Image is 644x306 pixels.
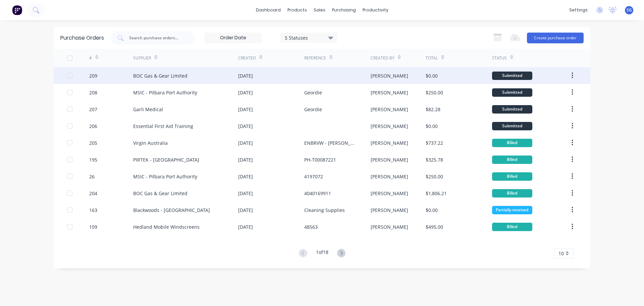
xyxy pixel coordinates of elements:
div: [DATE] [238,72,253,79]
div: $0.00 [426,123,438,130]
div: Billed [492,156,532,164]
div: Garli Medical [133,106,163,113]
div: 204 [89,190,97,197]
div: 206 [89,123,97,130]
div: [DATE] [238,89,253,96]
div: 207 [89,106,97,113]
div: Billed [492,139,532,147]
div: Billed [492,189,532,198]
div: productivity [359,5,392,15]
div: Supplier [133,55,151,61]
div: purchasing [329,5,359,15]
div: [PERSON_NAME] [371,156,408,163]
input: Search purchase orders... [128,35,184,41]
a: dashboard [253,5,284,15]
div: [DATE] [238,123,253,130]
span: SG [627,7,632,13]
div: [PERSON_NAME] [371,173,408,180]
div: [DATE] [238,223,253,230]
div: $250.00 [426,173,443,180]
div: [PERSON_NAME] [371,72,408,79]
div: 48563 [304,223,318,230]
div: $0.00 [426,207,438,214]
div: Reference [304,55,326,61]
div: PH-T00087221 [304,156,336,163]
div: Total [426,55,438,61]
div: [PERSON_NAME] [371,123,408,130]
div: Billed [492,223,532,231]
div: Purchase Orders [60,34,104,42]
div: Billed [492,172,532,181]
div: [DATE] [238,173,253,180]
div: Hedland Mobile Windscreens [133,223,200,230]
div: Status [492,55,507,61]
div: $495.00 [426,223,443,230]
button: Create purchase order [527,33,584,43]
div: $325.78 [426,156,443,163]
span: 10 [558,250,564,257]
input: Order Date [205,33,261,43]
div: Created [238,55,256,61]
div: 5 Statuses [285,34,333,41]
div: MSIC - Pilbara Port Authority [133,89,197,96]
div: BOC Gas & Gear Limited [133,72,187,79]
div: $250.00 [426,89,443,96]
div: BOC Gas & Gear Limited [133,190,187,197]
div: Virgin Australia [133,139,168,146]
div: 209 [89,72,97,79]
div: [DATE] [238,139,253,146]
div: Submitted [492,105,532,114]
div: sales [310,5,329,15]
div: Submitted [492,122,532,130]
div: Geordie [304,89,322,96]
div: [DATE] [238,190,253,197]
div: 26 [89,173,95,180]
div: 4040169911 [304,190,331,197]
div: Essential First Aid Training [133,123,193,130]
img: Factory [12,5,22,15]
div: [DATE] [238,156,253,163]
div: ENBRVW - [PERSON_NAME] [304,139,357,146]
div: Submitted [492,72,532,80]
div: settings [566,5,591,15]
div: [PERSON_NAME] [371,223,408,230]
div: [PERSON_NAME] [371,106,408,113]
div: PIRTEK - [GEOGRAPHIC_DATA] [133,156,199,163]
div: 195 [89,156,97,163]
div: Geordie [304,106,322,113]
div: [PERSON_NAME] [371,139,408,146]
div: [PERSON_NAME] [371,190,408,197]
div: 205 [89,139,97,146]
div: Cleaning Supplies [304,207,345,214]
div: 1 of 18 [316,249,328,258]
div: 4197072 [304,173,323,180]
div: Partially received [492,206,532,214]
div: Blackwoods - [GEOGRAPHIC_DATA] [133,207,210,214]
div: $0.00 [426,72,438,79]
div: # [89,55,92,61]
div: [PERSON_NAME] [371,89,408,96]
div: 163 [89,207,97,214]
div: $1,806.21 [426,190,447,197]
div: 208 [89,89,97,96]
div: Created By [371,55,394,61]
div: $82.28 [426,106,440,113]
div: 109 [89,223,97,230]
div: $737.22 [426,139,443,146]
div: [DATE] [238,207,253,214]
div: products [284,5,310,15]
div: [DATE] [238,106,253,113]
div: Submitted [492,88,532,97]
div: MSIC - Pilbara Port Authority [133,173,197,180]
div: [PERSON_NAME] [371,207,408,214]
